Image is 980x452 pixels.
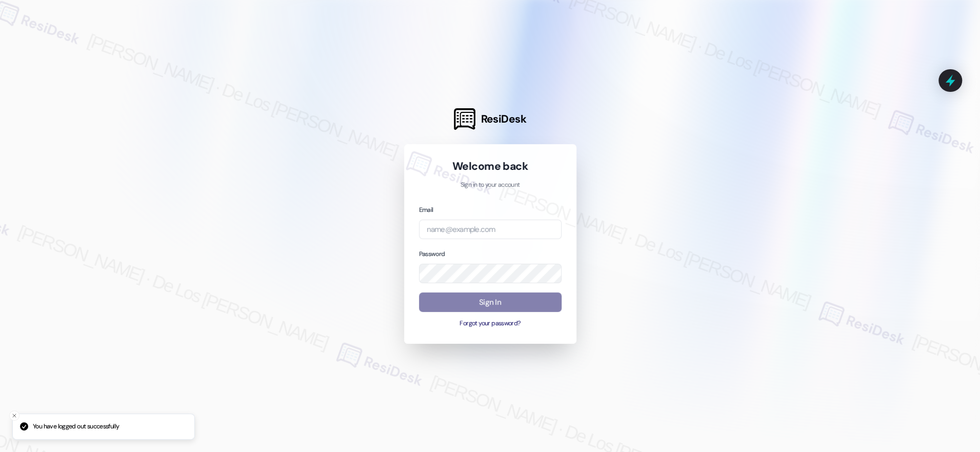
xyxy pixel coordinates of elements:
[454,108,475,130] img: ResiDesk Logo
[419,292,562,312] button: Sign In
[9,410,19,421] button: Close toast
[419,319,562,328] button: Forgot your password?
[419,159,562,173] h1: Welcome back
[419,206,433,214] label: Email
[419,220,562,240] input: name@example.com
[481,112,526,126] span: ResiDesk
[419,250,445,258] label: Password
[419,181,562,190] p: Sign in to your account
[33,422,119,431] p: You have logged out successfully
